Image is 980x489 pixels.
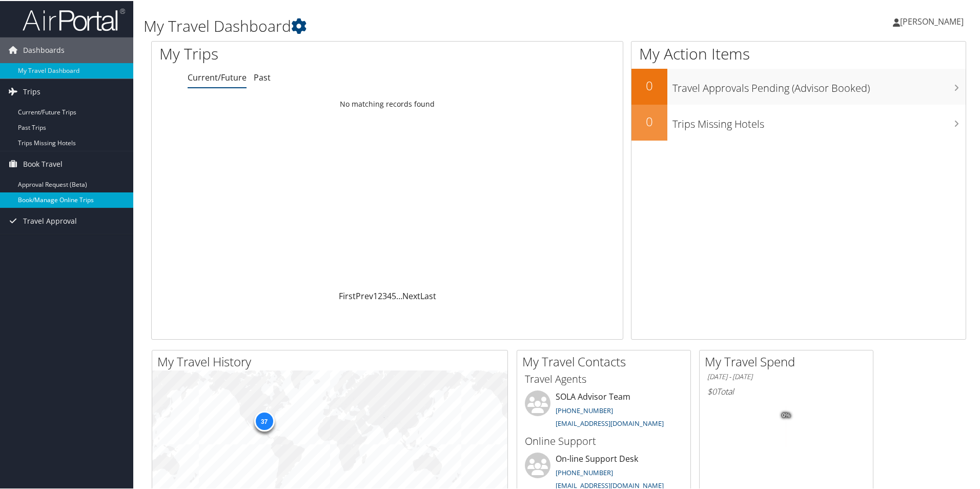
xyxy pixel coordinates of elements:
[672,111,966,130] h3: Trips Missing Hotels
[522,352,690,369] h2: My Travel Contacts
[631,42,966,64] h1: My Action Items
[631,76,667,93] h2: 0
[402,289,420,301] a: Next
[144,14,697,36] h1: My Travel Dashboard
[387,289,392,301] a: 4
[392,289,396,301] a: 5
[159,42,419,64] h1: My Trips
[782,412,790,418] tspan: 0%
[378,289,382,301] a: 2
[893,5,974,36] a: [PERSON_NAME]
[707,385,717,396] span: $0
[23,207,77,233] span: Travel Approval
[23,7,125,31] img: airportal-logo.png
[556,467,613,476] a: [PHONE_NUMBER]
[705,352,873,369] h2: My Travel Spend
[23,150,63,176] span: Book Travel
[396,289,402,301] span: …
[525,433,683,447] h3: Online Support
[556,405,613,414] a: [PHONE_NUMBER]
[23,78,40,104] span: Trips
[339,289,356,301] a: First
[525,371,683,385] h3: Travel Agents
[373,289,378,301] a: 1
[382,289,387,301] a: 3
[707,385,865,396] h6: Total
[556,480,664,489] a: [EMAIL_ADDRESS][DOMAIN_NAME]
[152,94,623,112] td: No matching records found
[23,36,65,62] span: Dashboards
[188,71,247,82] a: Current/Future
[707,371,865,381] h6: [DATE] - [DATE]
[356,289,373,301] a: Prev
[254,71,271,82] a: Past
[254,410,274,431] div: 37
[631,104,966,140] a: 0Trips Missing Hotels
[631,112,667,129] h2: 0
[672,75,966,94] h3: Travel Approvals Pending (Advisor Booked)
[520,389,688,432] li: SOLA Advisor Team
[420,289,436,301] a: Last
[631,68,966,104] a: 0Travel Approvals Pending (Advisor Booked)
[556,418,664,427] a: [EMAIL_ADDRESS][DOMAIN_NAME]
[900,15,964,26] span: [PERSON_NAME]
[157,352,507,369] h2: My Travel History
